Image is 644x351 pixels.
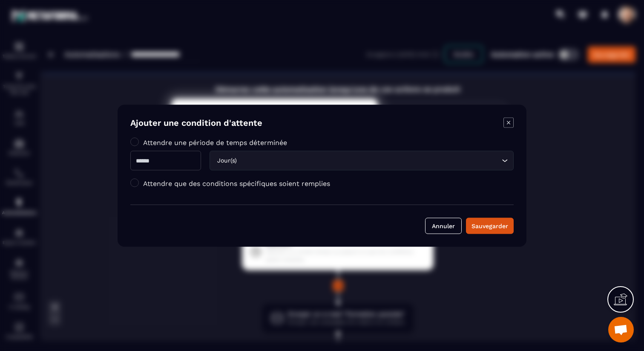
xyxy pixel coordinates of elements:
[425,218,462,234] button: Annuler
[143,179,330,187] label: Attendre que des conditions spécifiques soient remplies
[130,117,262,129] h4: Ajouter une condition d'attente
[608,317,634,342] div: Ouvrir le chat
[143,138,287,146] label: Attendre une période de temps déterminée
[210,151,514,170] div: Search for option
[466,218,514,234] button: Sauvegarder
[215,156,239,165] span: Jour(s)
[471,221,508,230] div: Sauvegarder
[239,156,500,165] input: Search for option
